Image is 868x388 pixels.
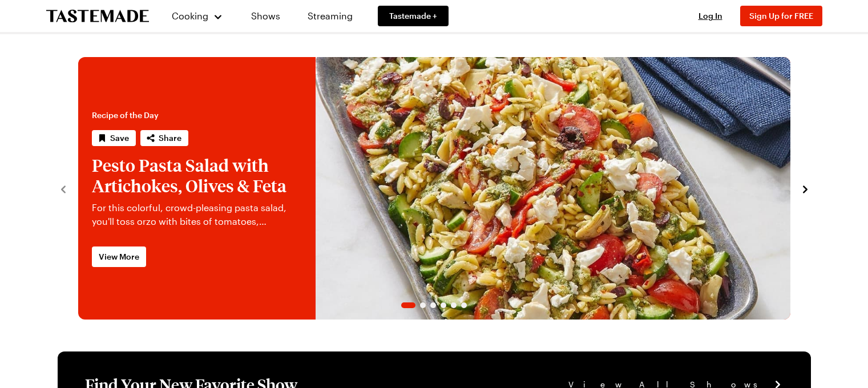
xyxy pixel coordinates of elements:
[441,302,446,308] span: Go to slide 4
[401,302,415,308] span: Go to slide 1
[172,10,208,21] span: Cooking
[389,10,437,22] span: Tastemade +
[140,130,188,146] button: Share
[78,57,790,320] div: 1 / 6
[430,302,436,308] span: Go to slide 3
[92,130,136,146] button: Save recipe
[46,10,149,23] a: To Tastemade Home Page
[740,6,822,26] button: Sign Up for FREE
[451,302,457,308] span: Go to slide 5
[699,11,722,21] span: Log In
[800,181,811,195] button: navigate to next item
[378,6,449,26] a: Tastemade +
[99,251,139,262] span: View More
[172,2,224,30] button: Cooking
[159,132,181,144] span: Share
[110,132,129,144] span: Save
[58,181,69,195] button: navigate to previous item
[688,10,733,22] button: Log In
[749,11,813,21] span: Sign Up for FREE
[461,302,467,308] span: Go to slide 6
[420,302,426,308] span: Go to slide 2
[92,246,146,267] a: View More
